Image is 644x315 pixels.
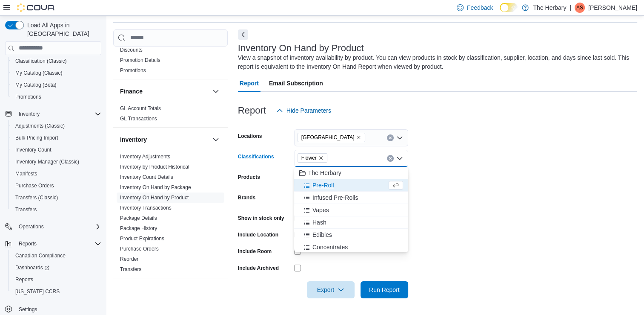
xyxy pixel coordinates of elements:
[12,274,101,285] span: Reports
[120,174,173,180] a: Inventory Count Details
[238,248,272,255] label: Include Room
[294,241,408,254] button: Concentrates
[120,215,157,221] a: Package Details
[238,215,284,222] label: Show in stock only
[211,134,221,145] button: Inventory
[120,115,157,122] span: GL Transactions
[15,182,54,189] span: Purchase Orders
[120,245,159,252] span: Purchase Orders
[2,303,105,315] button: Settings
[120,225,157,231] a: Package History
[286,106,331,115] span: Hide Parameters
[12,121,68,131] a: Adjustments (Classic)
[298,133,365,142] span: Kingston
[307,281,355,298] button: Export
[238,194,255,201] label: Brands
[312,193,358,202] span: Infused Pre-Rolls
[120,164,189,170] a: Inventory by Product Historical
[15,58,67,64] span: Classification (Classic)
[15,239,40,249] button: Reports
[120,195,189,201] a: Inventory On Hand by Product
[356,135,361,140] button: Remove Kingston from selection in this group
[238,231,278,238] label: Include Location
[238,265,279,271] label: Include Archived
[19,306,37,313] span: Settings
[24,21,101,38] span: Load All Apps in [GEOGRAPHIC_DATA]
[238,174,260,181] label: Products
[361,281,408,298] button: Run Report
[9,250,105,262] button: Canadian Compliance
[120,135,147,144] h3: Inventory
[15,109,101,119] span: Inventory
[15,70,63,76] span: My Catalog (Classic)
[120,184,191,190] a: Inventory On Hand by Package
[12,204,40,215] a: Transfers
[294,192,408,204] button: Infused Pre-Rolls
[120,225,157,232] span: Package History
[238,153,274,160] label: Classifications
[576,3,583,13] span: AS
[15,93,41,100] span: Promotions
[120,57,160,63] a: Promotion Details
[12,68,66,78] a: My Catalog (Classic)
[120,266,141,272] a: Transfers
[500,3,518,12] input: Dark Mode
[120,235,164,242] span: Product Expirations
[12,157,83,167] a: Inventory Manager (Classic)
[12,262,53,273] a: Dashboards
[120,87,143,96] h3: Finance
[15,134,58,141] span: Bulk Pricing Import
[15,158,79,165] span: Inventory Manager (Classic)
[211,86,221,96] button: Finance
[369,286,400,294] span: Run Report
[12,121,101,131] span: Adjustments (Classic)
[12,169,101,179] span: Manifests
[467,3,493,12] span: Feedback
[9,192,105,204] button: Transfers (Classic)
[387,155,394,162] button: Clear input
[12,68,101,78] span: My Catalog (Classic)
[120,256,138,262] span: Reorder
[120,256,138,262] a: Reorder
[19,111,40,117] span: Inventory
[2,238,105,250] button: Reports
[12,56,101,66] span: Classification (Classic)
[12,251,69,261] a: Canadian Compliance
[120,215,157,222] span: Package Details
[238,29,248,40] button: Next
[120,174,173,181] span: Inventory Count Details
[12,286,63,297] a: [US_STATE] CCRS
[301,154,317,162] span: Flower
[15,276,33,283] span: Reports
[120,204,172,211] span: Inventory Transactions
[120,105,161,112] span: GL Account Totals
[238,133,262,140] label: Locations
[9,67,105,79] button: My Catalog (Classic)
[19,240,37,247] span: Reports
[273,102,335,119] button: Hide Parameters
[12,181,101,191] span: Purchase Orders
[533,3,566,13] p: The Herbary
[312,243,348,251] span: Concentrates
[15,146,52,153] span: Inventory Count
[9,55,105,67] button: Classification (Classic)
[2,221,105,233] button: Operations
[120,135,209,144] button: Inventory
[588,3,637,13] p: [PERSON_NAME]
[294,179,408,192] button: Pre-Roll
[9,274,105,286] button: Reports
[120,194,189,201] span: Inventory On Hand by Product
[9,168,105,180] button: Manifests
[12,145,101,155] span: Inventory Count
[15,288,60,295] span: [US_STATE] CCRS
[12,133,62,143] a: Bulk Pricing Import
[9,204,105,216] button: Transfers
[240,75,259,92] span: Report
[294,204,408,216] button: Vapes
[387,134,394,141] button: Clear input
[15,303,101,314] span: Settings
[15,264,49,271] span: Dashboards
[120,57,160,64] span: Promotion Details
[396,155,403,162] button: Close list of options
